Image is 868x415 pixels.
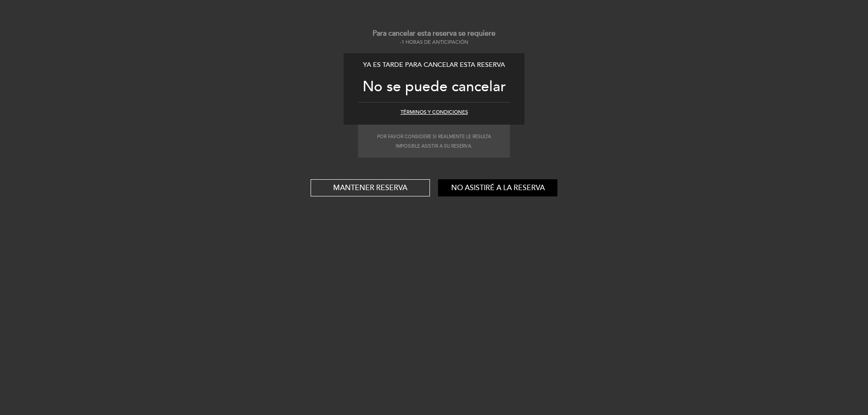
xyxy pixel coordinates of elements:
[377,134,491,149] small: Por favor considere si realmente le resulta imposible asistir a su reserva.
[358,61,510,70] div: Ya es tarde para cancelar esta reserva
[438,179,557,196] button: No asistiré a la reserva
[406,39,423,45] span: horas
[401,109,468,116] button: Términos y condiciones
[363,78,506,96] span: No se puede cancelar
[424,39,468,45] span: de anticipación
[311,179,430,196] button: Mantener reserva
